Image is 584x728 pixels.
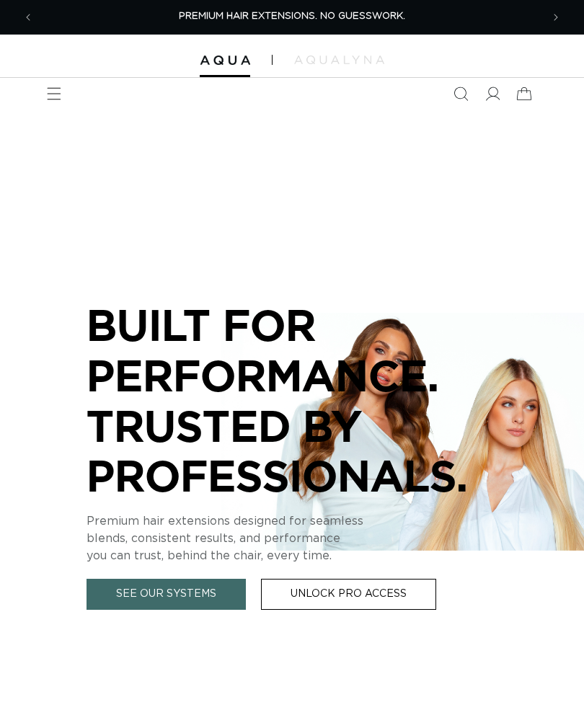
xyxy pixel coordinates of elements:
img: Aqua Hair Extensions [200,56,250,66]
a: See Our Systems [87,579,246,610]
p: Premium hair extensions designed for seamless blends, consistent results, and performance you can... [87,512,497,564]
img: aqualyna.com [294,56,384,64]
button: Next announcement [540,1,572,33]
span: PREMIUM HAIR EXTENSIONS. NO GUESSWORK. [179,12,405,21]
summary: Menu [38,78,70,110]
p: BUILT FOR PERFORMANCE. TRUSTED BY PROFESSIONALS. [87,300,497,500]
summary: Search [445,78,477,110]
a: Unlock Pro Access [261,579,436,610]
button: Previous announcement [12,1,44,33]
